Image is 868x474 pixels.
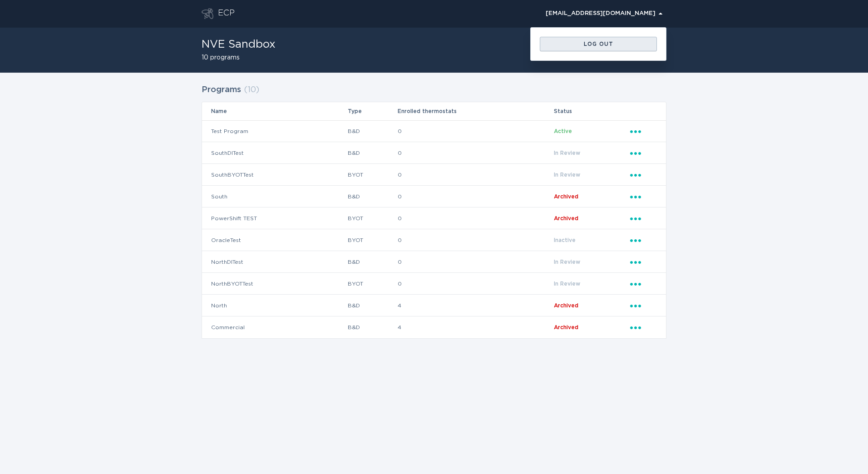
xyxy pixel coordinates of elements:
[347,295,397,316] td: B&D
[202,207,666,229] tr: d3ebbe26646c42a587ebc76e3d10c38b
[202,295,347,316] td: North
[397,273,553,295] td: 0
[202,207,347,229] td: PowerShift TEST
[202,120,666,142] tr: fc965d71b8e644e187efd24587ccd12c
[202,164,666,186] tr: db1a91d69cd64bd4af200559586165b5
[630,213,657,223] div: Popover menu
[202,102,666,120] tr: Table Headers
[554,194,578,199] span: Archived
[397,251,553,273] td: 0
[397,229,553,251] td: 0
[202,142,666,164] tr: 8a10b352683d4066856916e58640d313
[244,86,259,94] span: ( 10 )
[202,273,666,295] tr: 83377a20e7264d7bae746b314e85a0ee
[554,128,572,134] span: Active
[546,11,662,16] div: [EMAIL_ADDRESS][DOMAIN_NAME]
[202,186,347,207] td: South
[218,8,235,19] div: ECP
[202,251,347,273] td: NorthDITest
[630,257,657,267] div: Popover menu
[397,142,553,164] td: 0
[554,150,580,156] span: In Review
[630,170,657,180] div: Popover menu
[630,235,657,245] div: Popover menu
[347,229,397,251] td: BYOT
[554,237,576,243] span: Inactive
[630,301,657,311] div: Popover menu
[347,251,397,273] td: B&D
[553,102,630,120] th: Status
[202,39,276,50] h1: NVE Sandbox
[347,186,397,207] td: B&D
[202,142,347,164] td: SouthDITest
[347,102,397,120] th: Type
[202,82,241,98] h2: Programs
[630,279,657,289] div: Popover menu
[347,316,397,338] td: B&D
[397,102,553,120] th: Enrolled thermostats
[347,120,397,142] td: B&D
[202,120,347,142] td: Test Program
[202,251,666,273] tr: 8198219c6da24ec286c291abafba40da
[544,41,652,47] div: Log out
[542,7,666,20] button: Open user account details
[397,164,553,186] td: 0
[202,229,347,251] td: OracleTest
[554,325,578,330] span: Archived
[397,120,553,142] td: 0
[397,186,553,207] td: 0
[554,172,580,178] span: In Review
[202,54,276,61] h2: 10 programs
[554,216,578,221] span: Archived
[202,164,347,186] td: SouthBYOTTest
[540,37,657,51] button: Log out
[202,8,213,19] button: Go to dashboard
[347,273,397,295] td: BYOT
[202,316,666,338] tr: 4b12f45bbec648bb849041af0e128f2c
[630,126,657,136] div: Popover menu
[202,316,347,338] td: Commercial
[347,207,397,229] td: BYOT
[630,192,657,202] div: Popover menu
[554,281,580,286] span: In Review
[554,303,578,308] span: Archived
[630,148,657,158] div: Popover menu
[202,229,666,251] tr: 628d02043c56473e9ef05a6774d164d6
[202,273,347,295] td: NorthBYOTTest
[347,142,397,164] td: B&D
[397,316,553,338] td: 4
[397,207,553,229] td: 0
[202,186,666,207] tr: 42761ba875c643c9a42209b7258b2ec5
[397,295,553,316] td: 4
[202,295,666,316] tr: 116e07f7915c4c4a9324842179135979
[202,102,347,120] th: Name
[554,259,580,265] span: In Review
[347,164,397,186] td: BYOT
[630,322,657,332] div: Popover menu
